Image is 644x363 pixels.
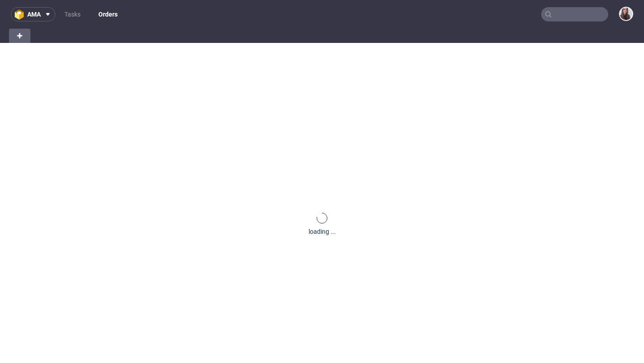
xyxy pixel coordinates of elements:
a: Orders [93,7,123,21]
span: ama [27,11,41,17]
button: ama [11,7,55,21]
img: Sandra Beśka [620,8,632,20]
img: logo [15,9,27,20]
a: Tasks [59,7,86,21]
div: loading ... [309,227,336,236]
